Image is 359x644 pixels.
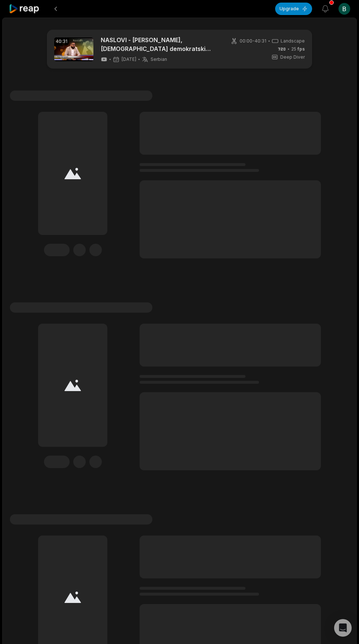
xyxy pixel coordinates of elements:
div: Open Intercom Messenger [334,619,352,637]
span: [DATE] [122,56,136,62]
span: Serbian [151,56,167,62]
span: 25 [291,46,305,52]
a: NASLOVI - [PERSON_NAME], [DEMOGRAPHIC_DATA] demokratski pokret (EP. 192) ([DATE].) [101,36,222,53]
span: Landscape [281,38,305,44]
span: #1 Lorem ipsum dolor sit amet consecteturs [10,302,152,313]
span: 00:00 - 40:31 [240,38,266,44]
div: Edit [44,456,70,468]
span: Deep Diver [280,54,305,60]
span: #1 Lorem ipsum dolor sit amet consecteturs [10,91,152,101]
div: Edit [44,244,70,256]
span: #1 Lorem ipsum dolor sit amet consecteturs [10,514,152,525]
span: fps [297,46,305,52]
button: Upgrade [275,3,312,15]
